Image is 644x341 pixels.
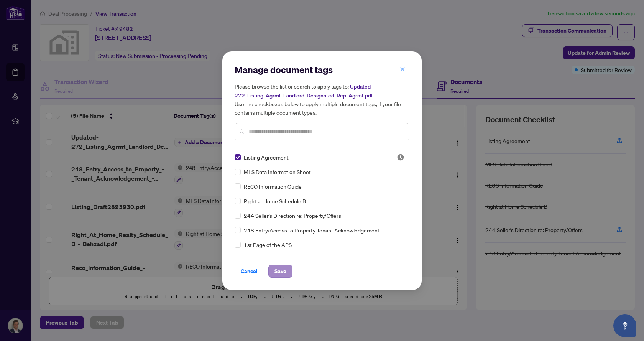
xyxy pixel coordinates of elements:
h2: Manage document tags [235,64,409,76]
h5: Please browse the list or search to apply tags to: Use the checkboxes below to apply multiple doc... [235,82,409,117]
button: Open asap [613,314,636,337]
span: Save [274,265,286,277]
span: Listing Agreement [244,153,289,161]
span: Pending Review [397,153,404,161]
span: 1st Page of the APS [244,241,292,249]
span: MLS Data Information Sheet [244,168,311,176]
span: 244 Seller’s Direction re: Property/Offers [244,211,341,220]
button: Save [268,265,292,278]
span: Cancel [241,265,258,277]
span: close [400,66,405,72]
img: status [397,153,404,161]
span: 248 Entry/Access to Property Tenant Acknowledgement [244,226,379,234]
span: RECO Information Guide [244,182,302,191]
span: Updated-272_Listing_Agrmt_Landlord_Designated_Rep_Agrmt.pdf [235,83,373,99]
button: Cancel [235,265,264,278]
span: Right at Home Schedule B [244,197,306,205]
